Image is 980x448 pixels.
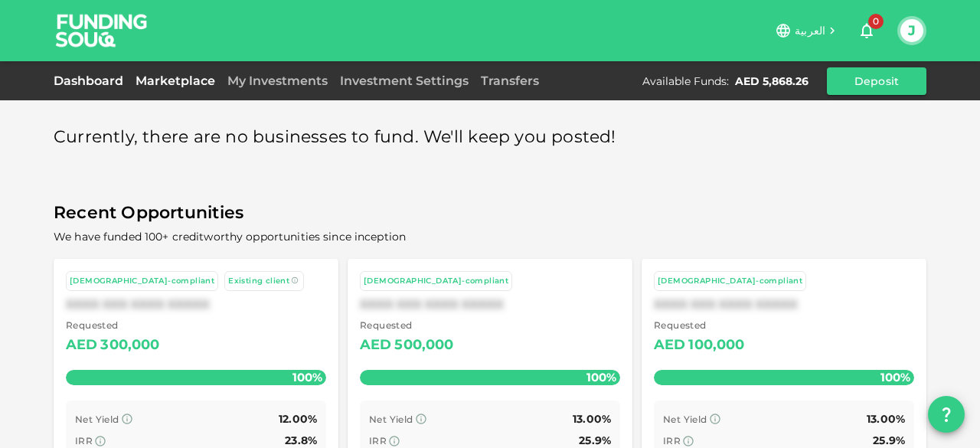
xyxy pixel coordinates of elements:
[360,333,391,358] div: AED
[795,24,825,38] span: العربية
[877,366,914,388] span: 100%
[285,433,317,447] span: 23.8%
[867,412,905,426] span: 13.00%
[66,333,97,358] div: AED
[129,74,221,88] a: Marketplace
[928,396,965,433] button: question
[573,412,611,426] span: 13.00%
[642,74,729,89] div: Available Funds :
[583,366,620,388] span: 100%
[70,275,214,288] div: [DEMOGRAPHIC_DATA]-compliant
[654,318,745,333] span: Requested
[688,333,744,358] div: 100,000
[663,414,707,425] span: Net Yield
[228,276,289,286] span: Existing client
[360,318,454,333] span: Requested
[54,123,616,152] span: Currently, there are no businesses to fund. We'll keep you posted!
[75,435,93,446] span: IRR
[369,414,413,425] span: Net Yield
[364,275,508,288] div: [DEMOGRAPHIC_DATA]-compliant
[654,333,685,358] div: AED
[334,74,475,88] a: Investment Settings
[360,297,620,312] div: XXXX XXX XXXX XXXXX
[900,19,923,42] button: J
[289,366,326,388] span: 100%
[873,433,905,447] span: 25.9%
[851,15,882,46] button: 0
[100,333,159,358] div: 300,000
[66,318,160,333] span: Requested
[54,198,926,228] span: Recent Opportunities
[75,414,119,425] span: Net Yield
[827,67,926,95] button: Deposit
[663,435,681,446] span: IRR
[221,74,334,88] a: My Investments
[54,230,406,244] span: We have funded 100+ creditworthy opportunities since inception
[369,435,387,446] span: IRR
[54,74,129,88] a: Dashboard
[279,412,317,426] span: 12.00%
[475,74,545,88] a: Transfers
[394,333,453,358] div: 500,000
[66,297,326,312] div: XXXX XXX XXXX XXXXX
[654,297,914,312] div: XXXX XXX XXXX XXXXX
[868,14,884,29] span: 0
[579,433,611,447] span: 25.9%
[735,74,808,89] div: AED 5,868.26
[658,275,802,288] div: [DEMOGRAPHIC_DATA]-compliant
